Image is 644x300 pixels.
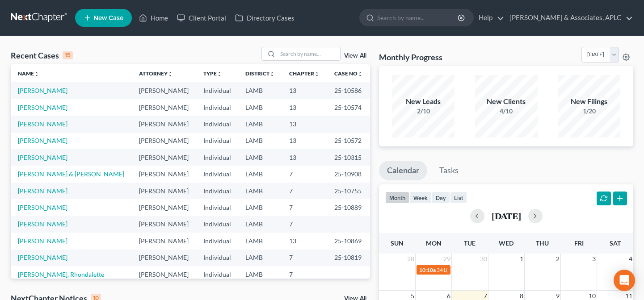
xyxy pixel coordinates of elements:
td: 25-10869 [327,233,370,249]
span: New Case [93,15,123,21]
td: LAMB [238,199,282,216]
a: [PERSON_NAME] [18,137,67,144]
a: [PERSON_NAME] [18,220,67,228]
a: Calendar [379,161,427,180]
a: View All [344,53,366,59]
td: LAMB [238,116,282,132]
h3: Monthly Progress [379,52,442,62]
span: 10:10a [419,267,436,273]
td: 25-10315 [327,149,370,166]
span: 4 [628,254,633,264]
td: 25-10572 [327,133,370,149]
a: Directory Cases [231,10,299,26]
a: Nameunfold_more [18,70,39,77]
span: Tue [464,239,476,247]
td: LAMB [238,266,282,283]
span: Sun [391,239,404,247]
div: Open Intercom Messenger [614,270,635,291]
a: Attorneyunfold_more [139,70,173,77]
i: unfold_more [168,71,173,77]
i: unfold_more [217,71,222,77]
td: LAMB [238,183,282,199]
div: 2/10 [392,107,455,116]
a: Home [135,10,173,26]
a: [PERSON_NAME] [18,87,67,94]
span: 341(a) meeting for [PERSON_NAME] [437,267,523,273]
td: 13 [282,82,327,99]
div: 4/10 [475,107,538,116]
a: [PERSON_NAME] [18,154,67,161]
a: Typeunfold_more [203,70,222,77]
a: [PERSON_NAME], Rhondalette [18,271,104,278]
div: New Clients [475,96,538,107]
div: Recent Cases [11,50,73,61]
i: unfold_more [34,71,39,77]
a: Districtunfold_more [245,70,275,77]
td: 13 [282,149,327,166]
td: [PERSON_NAME] [132,183,196,199]
td: LAMB [238,133,282,149]
span: Thu [536,239,549,247]
button: week [409,192,432,204]
td: Individual [196,133,238,149]
td: Individual [196,266,238,283]
td: 7 [282,250,327,266]
td: 13 [282,116,327,132]
a: [PERSON_NAME] [18,204,67,211]
td: 13 [282,233,327,249]
input: Search by name... [278,47,340,60]
td: LAMB [238,149,282,166]
td: LAMB [238,82,282,99]
i: unfold_more [358,71,363,77]
span: Sat [610,239,621,247]
span: Wed [499,239,514,247]
td: Individual [196,199,238,216]
td: [PERSON_NAME] [132,216,196,233]
td: Individual [196,216,238,233]
td: [PERSON_NAME] [132,199,196,216]
td: Individual [196,116,238,132]
a: Tasks [431,161,467,180]
td: 7 [282,266,327,283]
td: 13 [282,99,327,116]
a: Chapterunfold_more [289,70,320,77]
td: [PERSON_NAME] [132,82,196,99]
button: list [450,192,467,204]
td: [PERSON_NAME] [132,233,196,249]
a: [PERSON_NAME] [18,187,67,195]
td: Individual [196,82,238,99]
td: Individual [196,183,238,199]
a: [PERSON_NAME] [18,237,67,245]
td: Individual [196,149,238,166]
a: [PERSON_NAME] [18,104,67,111]
td: LAMB [238,250,282,266]
td: 25-10586 [327,82,370,99]
div: 1/20 [558,107,620,116]
td: LAMB [238,216,282,233]
td: [PERSON_NAME] [132,266,196,283]
td: LAMB [238,99,282,116]
td: [PERSON_NAME] [132,149,196,166]
span: 2 [555,254,560,264]
td: [PERSON_NAME] [132,133,196,149]
td: 25-10908 [327,166,370,182]
div: New Filings [558,96,620,107]
td: 25-10889 [327,199,370,216]
td: Individual [196,250,238,266]
a: Help [474,10,504,26]
td: [PERSON_NAME] [132,166,196,182]
a: Case Nounfold_more [334,70,363,77]
td: Individual [196,99,238,116]
a: [PERSON_NAME] & Associates, APLC [505,10,633,26]
i: unfold_more [269,71,275,77]
td: 7 [282,183,327,199]
td: 13 [282,133,327,149]
td: Individual [196,233,238,249]
td: 25-10819 [327,250,370,266]
td: LAMB [238,233,282,249]
button: day [432,192,450,204]
td: [PERSON_NAME] [132,250,196,266]
span: Mon [426,239,442,247]
span: 1 [519,254,524,264]
a: [PERSON_NAME] [18,254,67,261]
